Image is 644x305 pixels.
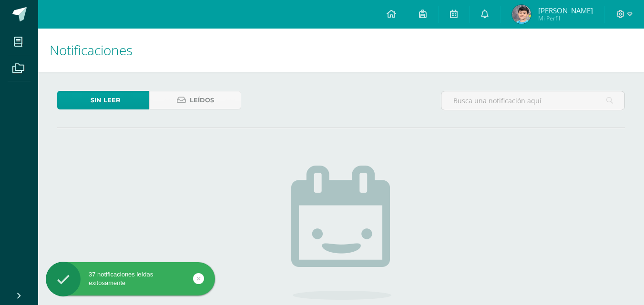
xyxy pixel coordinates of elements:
[91,91,121,109] span: Sin leer
[291,166,391,300] img: no_activities.png
[149,91,241,109] a: Leídos
[190,91,214,109] span: Leídos
[50,41,133,59] span: Notificaciones
[538,14,593,22] span: Mi Perfil
[538,6,593,15] span: [PERSON_NAME]
[441,91,624,110] input: Busca una notificación aquí
[46,270,215,287] div: 37 notificaciones leídas exitosamente
[57,91,149,109] a: Sin leer
[512,5,531,24] img: 697c2757810d3a2543a60261bd5ab4d4.png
